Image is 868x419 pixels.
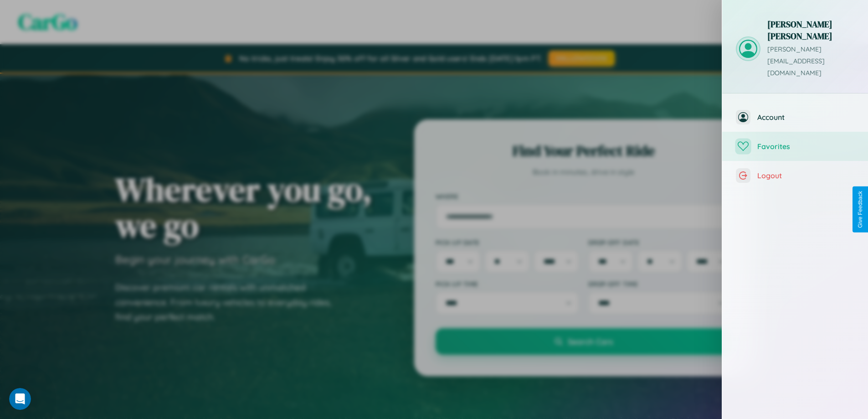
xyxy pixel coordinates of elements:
[857,191,863,228] div: Give Feedback
[722,161,868,190] button: Logout
[757,113,854,122] span: Account
[722,103,868,132] button: Account
[767,18,854,42] h3: [PERSON_NAME] [PERSON_NAME]
[757,142,854,151] span: Favorites
[722,132,868,161] button: Favorites
[767,44,854,79] p: [PERSON_NAME][EMAIL_ADDRESS][DOMAIN_NAME]
[9,388,31,410] iframe: Intercom live chat
[757,171,854,180] span: Logout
